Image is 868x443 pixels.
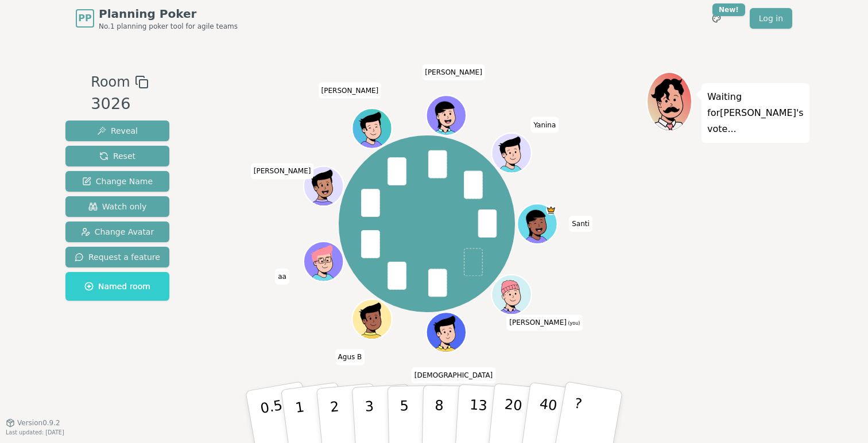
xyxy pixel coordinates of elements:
span: Click to change your name [335,349,365,365]
button: Click to change your avatar [493,276,530,313]
span: Click to change your name [569,216,592,232]
button: Watch only [65,196,169,217]
span: Click to change your name [412,367,495,383]
span: Santi is the host [546,205,556,215]
button: Reveal [65,121,169,141]
button: Named room [65,272,169,301]
span: Reset [99,150,135,162]
span: Request a feature [75,251,160,263]
p: Waiting for [PERSON_NAME] 's vote... [707,89,804,137]
div: 3026 [91,92,148,116]
span: No.1 planning poker tool for agile teams [99,22,238,31]
span: Version 0.9.2 [17,418,60,428]
a: Log in [750,8,792,29]
span: Click to change your name [319,83,382,99]
span: Watch only [88,201,147,212]
button: Reset [65,146,169,166]
span: Click to change your name [275,269,289,285]
button: Request a feature [65,247,169,267]
span: Change Avatar [81,226,154,238]
span: Click to change your name [530,117,559,133]
span: Room [91,72,130,92]
a: PPPlanning PokerNo.1 planning poker tool for agile teams [76,6,238,31]
div: New! [712,3,745,16]
span: Change Name [82,176,153,187]
button: Version0.9.2 [6,418,60,428]
span: Last updated: [DATE] [6,429,64,436]
button: New! [706,8,727,29]
span: (you) [567,321,580,326]
span: PP [78,11,91,25]
span: Click to change your name [251,163,314,179]
button: Change Avatar [65,222,169,242]
span: Click to change your name [506,314,583,331]
span: Click to change your name [422,64,485,80]
span: Named room [84,281,150,292]
button: Change Name [65,171,169,192]
span: Reveal [97,125,138,137]
span: Planning Poker [99,6,238,22]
